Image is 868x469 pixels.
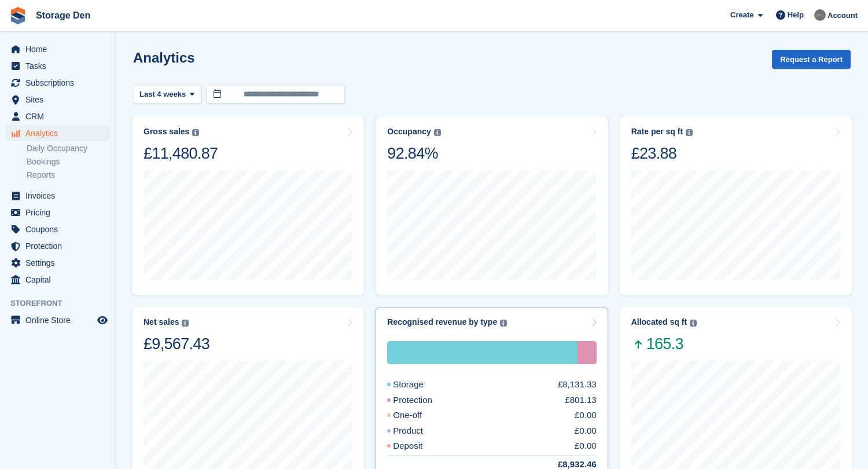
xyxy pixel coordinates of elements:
[27,170,109,181] a: Reports
[387,317,497,327] div: Recognised revenue by type
[6,125,109,141] a: menu
[25,312,95,328] span: Online Store
[6,272,109,288] a: menu
[25,75,95,91] span: Subscriptions
[387,409,450,422] div: One-off
[686,129,693,136] img: icon-info-grey-7440780725fd019a000dd9b08b2336e03edf1995a4989e88bcd33f0948082b44.svg
[434,129,441,136] img: icon-info-grey-7440780725fd019a000dd9b08b2336e03edf1995a4989e88bcd33f0948082b44.svg
[25,221,95,237] span: Coupons
[144,317,179,327] div: Net sales
[387,144,440,163] div: 92.84%
[387,424,451,438] div: Product
[575,439,597,453] div: £0.00
[139,89,186,100] span: Last 4 weeks
[182,320,189,327] img: icon-info-grey-7440780725fd019a000dd9b08b2336e03edf1995a4989e88bcd33f0948082b44.svg
[387,394,460,407] div: Protection
[25,255,95,271] span: Settings
[25,272,95,288] span: Capital
[827,10,858,21] span: Account
[6,41,109,57] a: menu
[10,298,115,309] span: Storefront
[387,341,578,364] div: Storage
[25,41,95,57] span: Home
[144,334,209,354] div: £9,567.43
[6,91,109,108] a: menu
[25,238,95,254] span: Protection
[133,85,201,104] button: Last 4 weeks
[575,424,597,438] div: £0.00
[95,313,109,327] a: Preview store
[25,108,95,124] span: CRM
[25,58,95,74] span: Tasks
[387,127,431,137] div: Occupancy
[144,127,189,137] div: Gross sales
[27,143,109,154] a: Daily Occupancy
[500,320,507,327] img: icon-info-grey-7440780725fd019a000dd9b08b2336e03edf1995a4989e88bcd33f0948082b44.svg
[25,125,95,141] span: Analytics
[6,58,109,74] a: menu
[27,156,109,167] a: Bookings
[6,204,109,221] a: menu
[578,341,596,364] div: Protection
[387,439,450,453] div: Deposit
[6,312,109,328] a: menu
[631,127,683,137] div: Rate per sq ft
[144,144,218,163] div: £11,480.87
[133,50,195,65] h2: Analytics
[730,9,753,21] span: Create
[631,144,693,163] div: £23.88
[6,188,109,204] a: menu
[788,9,804,21] span: Help
[25,204,95,221] span: Pricing
[6,108,109,124] a: menu
[25,91,95,108] span: Sites
[565,394,596,407] div: £801.13
[6,238,109,254] a: menu
[558,378,597,391] div: £8,131.33
[6,221,109,237] a: menu
[6,255,109,271] a: menu
[192,129,199,136] img: icon-info-grey-7440780725fd019a000dd9b08b2336e03edf1995a4989e88bcd33f0948082b44.svg
[9,7,27,24] img: stora-icon-8386f47178a22dfd0bd8f6a31ec36ba5ce8667c1dd55bd0f319d3a0aa187defe.svg
[631,334,697,354] span: 165.3
[814,9,826,21] img: Brian Barbour
[387,378,451,391] div: Storage
[575,409,597,422] div: £0.00
[690,320,697,327] img: icon-info-grey-7440780725fd019a000dd9b08b2336e03edf1995a4989e88bcd33f0948082b44.svg
[6,75,109,91] a: menu
[31,6,95,25] a: Storage Den
[631,317,687,327] div: Allocated sq ft
[772,50,851,69] button: Request a Report
[25,188,95,204] span: Invoices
